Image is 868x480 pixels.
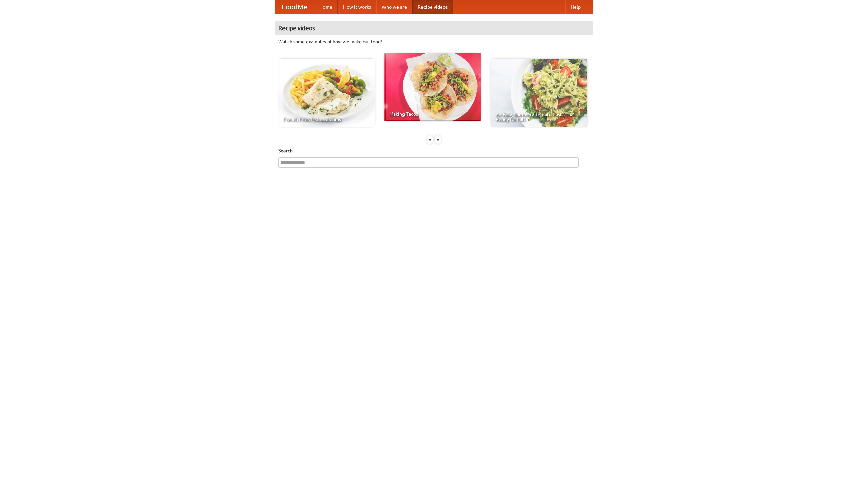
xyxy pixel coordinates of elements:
[376,0,412,14] a: Who we are
[278,59,375,127] a: French Fries Fish and Chips
[338,0,376,14] a: How it works
[389,112,476,116] span: Making Tacos
[435,135,441,144] div: »
[565,0,586,14] a: Help
[275,0,314,14] a: FoodMe
[491,59,587,127] a: An Easy, Summery Tomato Pasta That's Ready for Fall
[496,112,583,122] span: An Easy, Summery Tomato Pasta That's Ready for Fall
[314,0,338,14] a: Home
[283,117,370,122] span: French Fries Fish and Chips
[384,53,481,121] a: Making Tacos
[427,135,433,144] div: «
[275,21,593,35] h4: Recipe videos
[412,0,453,14] a: Recipe videos
[278,147,590,154] h5: Search
[278,38,590,45] p: Watch some examples of how we make our food!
